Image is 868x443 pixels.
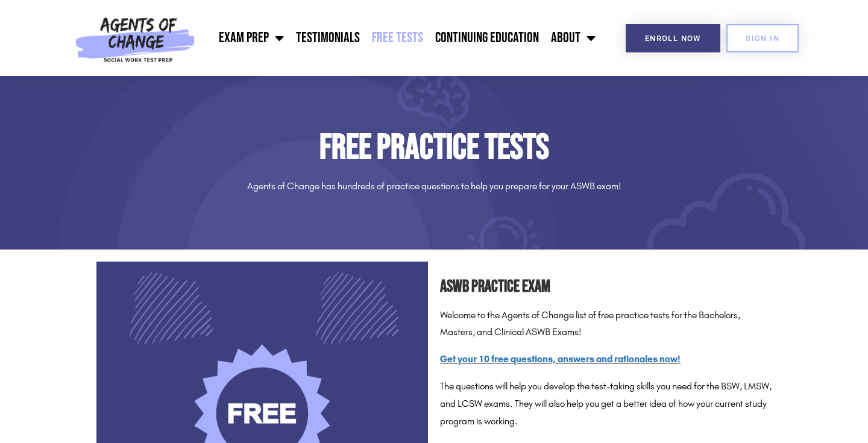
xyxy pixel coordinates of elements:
[429,23,545,53] a: Continuing Education
[290,23,366,53] a: Testimonials
[201,23,602,53] nav: Menu
[440,307,772,342] p: Welcome to the Agents of Change list of free practice tests for the Bachelors, Masters, and Clini...
[545,23,602,53] a: About
[626,24,720,52] a: Enroll Now
[96,130,772,166] h1: Free Practice Tests
[440,378,772,430] p: The questions will help you develop the test-taking skills you need for the BSW, LMSW, and LCSW e...
[746,34,779,42] span: SIGN IN
[645,34,701,42] span: Enroll Now
[213,23,290,53] a: Exam Prep
[366,23,429,53] a: Free Tests
[440,274,772,301] h2: ASWB Practice Exam
[96,178,772,195] p: Agents of Change has hundreds of practice questions to help you prepare for your ASWB exam!
[726,24,799,52] a: SIGN IN
[440,353,681,365] a: Get your 10 free questions, answers and rationales now!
